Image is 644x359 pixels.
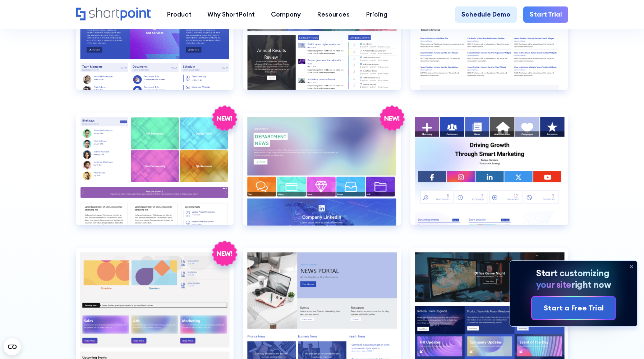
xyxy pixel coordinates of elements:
[317,10,350,19] div: Resources
[532,297,615,319] a: Start a Free Trial
[455,6,517,23] a: Schedule Demo
[207,10,255,19] div: Why ShortPoint
[271,10,301,19] div: Company
[76,113,234,238] a: Knowledge Portal 2
[523,6,569,23] a: Start Trial
[4,338,21,355] button: Open CMP widget
[366,10,387,19] div: Pricing
[167,10,192,19] div: Product
[543,303,603,313] div: Start a Free Trial
[158,6,199,23] a: Product
[358,6,395,23] a: Pricing
[309,6,358,23] a: Resources
[263,6,309,23] a: Company
[243,113,401,238] a: Knowledge Portal 3
[410,113,568,238] a: Marketing 1
[76,8,151,22] a: Home
[199,6,263,23] a: Why ShortPoint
